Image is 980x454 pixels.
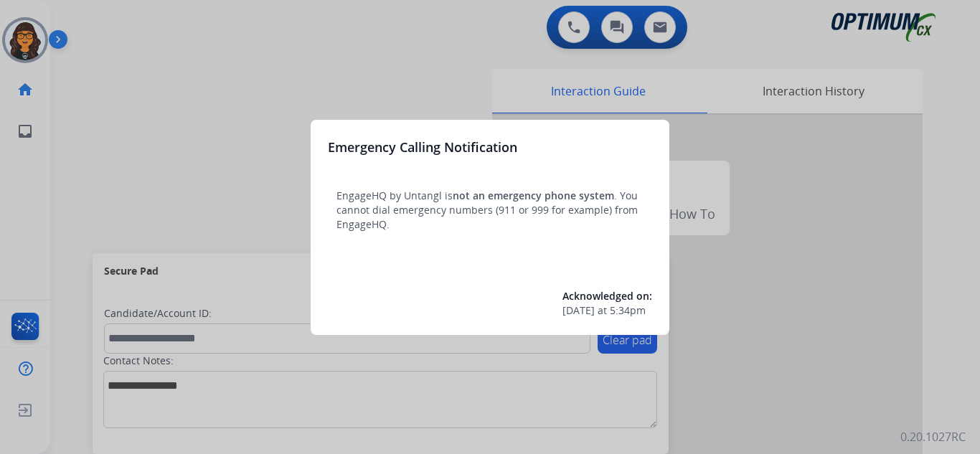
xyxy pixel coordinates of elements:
[328,137,517,157] h3: Emergency Calling Notification
[562,303,652,318] div: at
[610,303,646,318] span: 5:34pm
[562,289,652,303] span: Acknowledged on:
[336,189,644,232] p: EngageHQ by Untangl is . You cannot dial emergency numbers (911 or 999 for example) from EngageHQ.
[453,189,614,202] span: not an emergency phone system
[900,428,966,445] p: 0.20.1027RC
[562,303,595,318] span: [DATE]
